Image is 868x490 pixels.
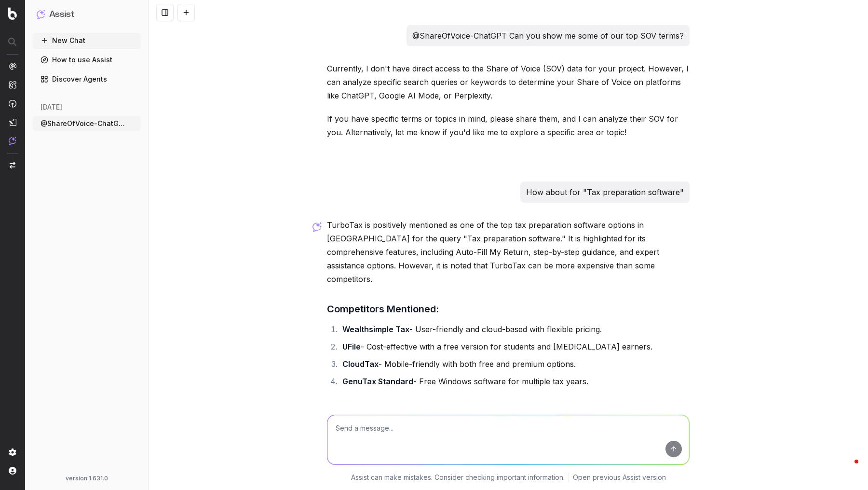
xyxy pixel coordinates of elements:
[33,33,141,48] button: New Chat
[342,342,361,351] strong: UFile
[37,10,45,19] img: Assist
[9,81,16,89] img: Intelligence
[412,29,684,42] p: @ShareOfVoice-ChatGPT Can you show me some of our top SOV terms?
[37,475,137,482] div: version: 1.631.0
[312,222,322,232] img: Botify assist logo
[835,457,858,480] iframe: Intercom live chat
[342,324,409,334] strong: Wealthsimple Tax
[351,473,565,482] p: Assist can make mistakes. Consider checking important information.
[327,218,690,286] p: TurboTax is positively mentioned as one of the top tax preparation software options in [GEOGRAPHI...
[339,357,690,371] li: - Mobile-friendly with both free and premium options.
[9,467,16,475] img: My account
[342,377,413,386] strong: GenuTax Standard
[327,112,690,139] p: If you have specific terms or topics in mind, please share them, and I can analyze their SOV for ...
[9,137,16,145] img: Assist
[49,8,74,21] h1: Assist
[10,162,15,168] img: Switch project
[339,322,690,336] li: - User-friendly and cloud-based with flexible pricing.
[327,301,690,317] h3: Competitors Mentioned:
[342,359,379,369] strong: CloudTax
[9,99,16,108] img: Activation
[9,448,16,456] img: Setting
[33,52,141,68] a: How to use Assist
[9,118,16,126] img: Studio
[526,185,684,199] p: How about for "Tax preparation software"
[41,102,62,112] span: [DATE]
[41,119,125,128] span: @ShareOfVoice-ChatGPT Can you show me so
[339,340,690,353] li: - Cost-effective with a free version for students and [MEDICAL_DATA] earners.
[573,473,666,482] a: Open previous Assist version
[33,116,141,131] button: @ShareOfVoice-ChatGPT Can you show me so
[33,71,141,87] a: Discover Agents
[327,62,690,102] p: Currently, I don't have direct access to the Share of Voice (SOV) data for your project. However,...
[8,7,17,20] img: Botify logo
[9,62,16,70] img: Analytics
[37,8,137,21] button: Assist
[339,375,690,388] li: - Free Windows software for multiple tax years.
